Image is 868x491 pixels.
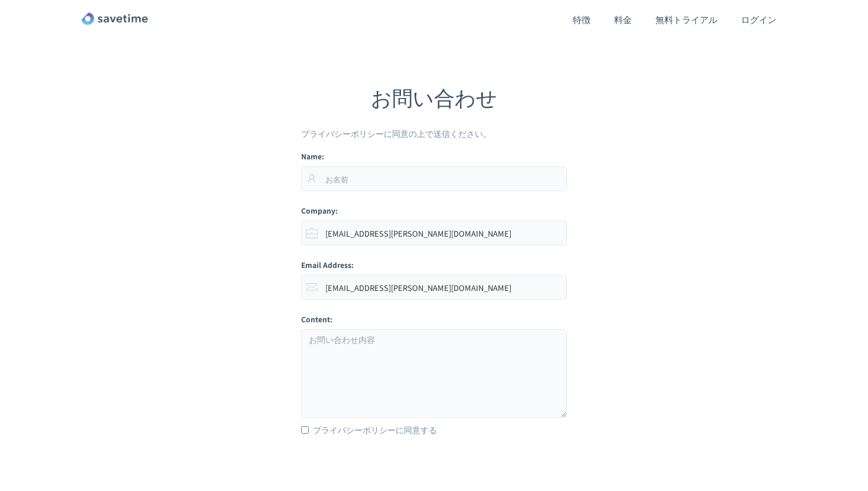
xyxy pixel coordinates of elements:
[301,275,567,300] input: メールアドレス
[301,260,567,270] label: Email Address:
[301,127,567,139] div: に同意の上で送信ください。
[301,205,567,216] label: Company:
[301,314,567,325] label: Content:
[301,426,309,434] input: プライバシーポリシーに同意する
[301,221,567,245] input: 会社名
[80,6,149,32] a: home
[602,6,644,32] a: 料金
[729,6,788,32] a: ログイン
[164,83,704,110] h2: お問い合わせ
[301,166,567,191] input: お名前
[561,6,602,32] a: 特徴
[313,424,437,436] span: プライバシーポリシーに同意する
[644,6,729,32] a: 無料トライアル
[301,128,384,139] a: プライバシーポリシー
[301,151,567,162] label: Name:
